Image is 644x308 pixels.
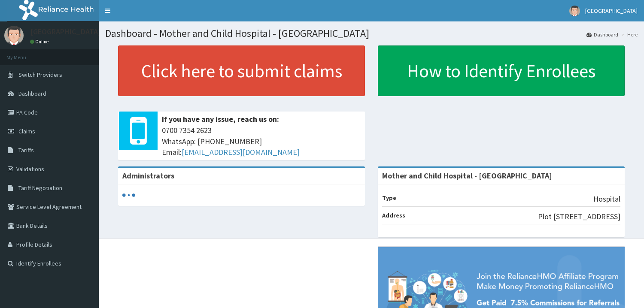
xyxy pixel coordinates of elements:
a: Dashboard [586,31,618,38]
a: Click here to submit claims [118,45,365,96]
img: User Image [4,26,24,45]
p: Hospital [593,193,620,205]
svg: audio-loading [122,189,135,202]
span: Tariff Negotiation [18,184,62,192]
b: If you have any issue, reach us on: [162,114,279,124]
b: Address [382,211,405,219]
a: Online [30,39,51,45]
b: Administrators [122,171,174,181]
strong: Mother and Child Hospital - [GEOGRAPHIC_DATA] [382,171,552,181]
h1: Dashboard - Mother and Child Hospital - [GEOGRAPHIC_DATA] [105,28,638,39]
p: [GEOGRAPHIC_DATA] [30,28,101,36]
span: Claims [18,127,35,135]
span: [GEOGRAPHIC_DATA] [585,7,638,15]
p: Plot [STREET_ADDRESS] [538,211,620,222]
span: 0700 7354 2623 WhatsApp: [PHONE_NUMBER] Email: [162,125,361,158]
a: How to Identify Enrollees [378,45,625,96]
span: Switch Providers [18,71,62,79]
a: [EMAIL_ADDRESS][DOMAIN_NAME] [182,147,300,157]
span: Dashboard [18,90,46,97]
b: Type [382,194,396,202]
span: Tariffs [18,146,34,154]
img: User Image [569,6,580,16]
li: Here [619,31,638,38]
